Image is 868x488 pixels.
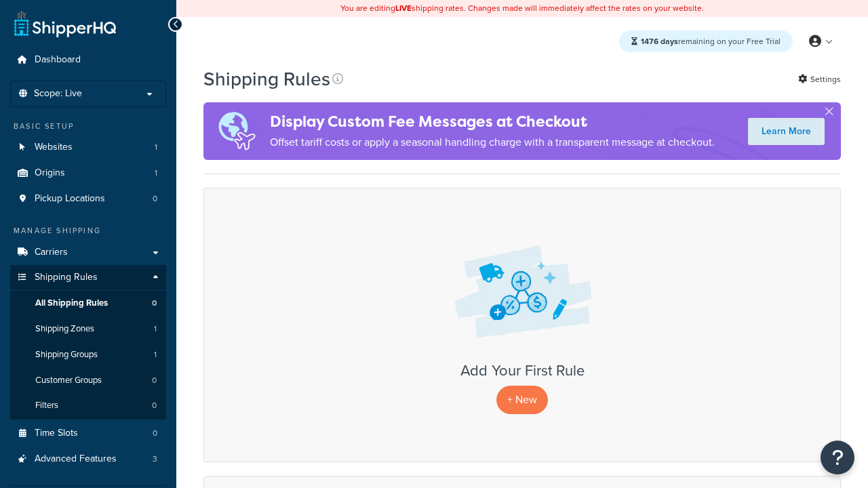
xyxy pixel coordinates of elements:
span: Advanced Features [35,453,117,465]
span: Shipping Rules [35,272,98,283]
b: LIVE [395,2,412,14]
a: Customer Groups 0 [10,368,166,393]
a: All Shipping Rules 0 [10,291,166,316]
span: 1 [155,167,157,179]
a: Advanced Features 3 [10,447,166,472]
a: Websites 1 [10,135,166,160]
p: + New [496,386,548,413]
button: Open Resource Center [821,441,854,474]
span: Shipping Zones [35,323,94,335]
li: Websites [10,135,166,160]
span: Dashboard [35,54,81,66]
h3: Add Your First Rule [218,363,827,379]
span: 0 [153,193,157,205]
span: Shipping Groups [35,349,98,361]
span: Origins [35,167,65,179]
span: Carriers [35,247,68,258]
div: remaining on your Free Trial [619,30,793,52]
a: ShipperHQ Home [14,10,116,37]
a: Origins 1 [10,161,166,186]
a: Shipping Zones 1 [10,317,166,342]
span: 0 [152,298,157,309]
span: All Shipping Rules [35,298,108,309]
a: Filters 0 [10,393,166,418]
span: 0 [152,400,157,411]
span: Pickup Locations [35,193,105,205]
li: Pickup Locations [10,186,166,211]
span: 1 [154,349,157,361]
li: All Shipping Rules [10,291,166,316]
span: Customer Groups [35,375,102,386]
li: Origins [10,161,166,186]
li: Shipping Zones [10,317,166,342]
span: 1 [154,323,157,335]
li: Advanced Features [10,447,166,472]
h1: Shipping Rules [203,66,330,92]
span: Websites [35,142,73,153]
p: Offset tariff costs or apply a seasonal handling charge with a transparent message at checkout. [270,133,715,152]
li: Shipping Rules [10,265,166,420]
a: Dashboard [10,47,166,73]
span: 0 [152,375,157,386]
div: Basic Setup [10,121,166,132]
li: Filters [10,393,166,418]
a: Shipping Rules [10,265,166,290]
span: 0 [153,428,157,439]
a: Learn More [748,118,825,145]
strong: 1476 days [641,35,678,47]
span: 1 [155,142,157,153]
a: Settings [798,70,841,89]
div: Manage Shipping [10,225,166,237]
img: duties-banner-06bc72dcb5fe05cb3f9472aba00be2ae8eb53ab6f0d8bb03d382ba314ac3c341.png [203,102,270,160]
h4: Display Custom Fee Messages at Checkout [270,110,715,133]
a: Time Slots 0 [10,421,166,446]
li: Customer Groups [10,368,166,393]
li: Shipping Groups [10,342,166,367]
a: Pickup Locations 0 [10,186,166,211]
span: Filters [35,400,58,411]
li: Time Slots [10,421,166,446]
span: 3 [153,453,157,465]
a: Shipping Groups 1 [10,342,166,367]
span: Time Slots [35,428,78,439]
span: Scope: Live [34,88,82,100]
a: Carriers [10,240,166,265]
